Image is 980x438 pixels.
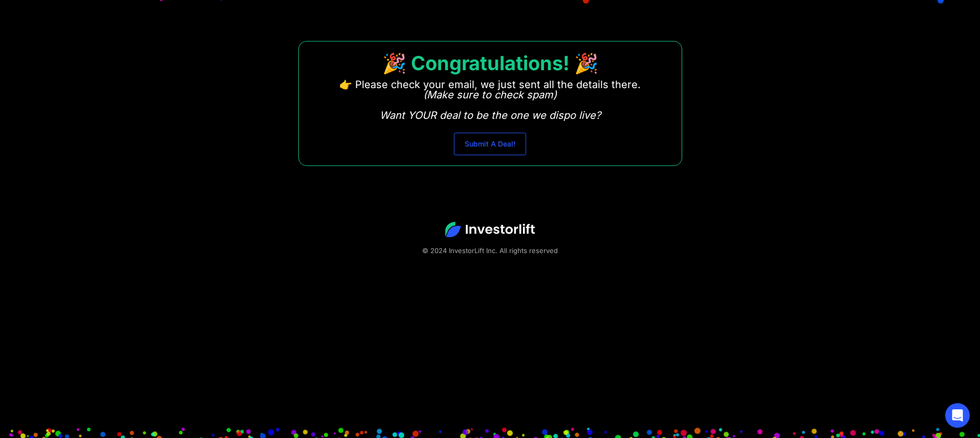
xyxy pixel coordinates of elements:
[380,89,601,121] em: (Make sure to check spam) Want YOUR deal to be the one we dispo live?
[36,245,944,256] div: © 2024 InvestorLift Inc. All rights reserved
[339,79,641,120] p: 👉 Please check your email, we just sent all the details there. ‍
[382,51,598,75] strong: 🎉 Congratulations! 🎉
[454,133,526,155] a: Submit A Deal!
[945,403,970,428] div: Open Intercom Messenger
